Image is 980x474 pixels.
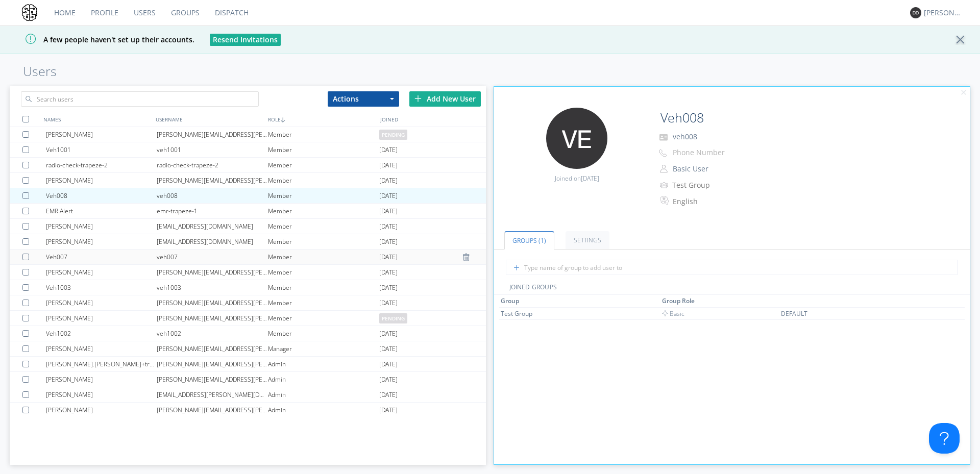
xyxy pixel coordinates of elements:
[21,91,259,107] input: Search users
[779,295,917,307] th: Toggle SortBy
[210,34,281,46] button: Resend Invitations
[10,357,485,372] a: [PERSON_NAME].[PERSON_NAME]+trapeze[PERSON_NAME][EMAIL_ADDRESS][PERSON_NAME][DOMAIN_NAME]Admin[DATE]
[379,130,407,140] span: pending
[157,173,268,188] div: [PERSON_NAME][EMAIL_ADDRESS][PERSON_NAME][DOMAIN_NAME]
[379,280,398,295] span: [DATE]
[46,127,157,142] div: [PERSON_NAME]
[379,341,398,357] span: [DATE]
[268,280,379,295] div: Member
[10,204,485,219] a: EMR Alertemr-trapeze-1Member[DATE]
[157,265,268,280] div: [PERSON_NAME][EMAIL_ADDRESS][PERSON_NAME][DOMAIN_NAME]
[929,423,960,454] iframe: Toggle Customer Support
[10,372,485,387] a: [PERSON_NAME][PERSON_NAME][EMAIL_ADDRESS][PERSON_NAME][DOMAIN_NAME]Admin[DATE]
[409,91,481,107] div: Add New User
[660,295,779,307] th: Toggle SortBy
[10,142,485,158] a: Veh1001veh1001Member[DATE]
[268,403,379,418] div: Admin
[46,372,157,387] div: [PERSON_NAME]
[10,341,485,357] a: [PERSON_NAME][PERSON_NAME][EMAIL_ADDRESS][PERSON_NAME][DOMAIN_NAME]Manager[DATE]
[10,295,485,311] a: [PERSON_NAME][PERSON_NAME][EMAIL_ADDRESS][PERSON_NAME][DOMAIN_NAME]Member[DATE]
[494,283,970,295] div: JOINED GROUPS
[10,280,485,295] a: Veh1003veh1003Member[DATE]
[46,326,157,341] div: Veh1002
[268,204,379,218] div: Member
[268,188,379,203] div: Member
[157,142,268,157] div: veh1001
[157,295,268,310] div: [PERSON_NAME][EMAIL_ADDRESS][PERSON_NAME][DOMAIN_NAME]
[379,158,398,173] span: [DATE]
[268,357,379,371] div: Admin
[157,311,268,326] div: [PERSON_NAME][EMAIL_ADDRESS][PERSON_NAME][DOMAIN_NAME]
[268,173,379,188] div: Member
[660,178,670,192] img: icon-alert-users-thin-outline.svg
[662,309,684,318] span: Basic
[157,204,268,218] div: emr-trapeze-1
[379,372,398,387] span: [DATE]
[379,250,398,265] span: [DATE]
[268,311,379,326] div: Member
[669,162,771,176] button: Basic User
[8,35,194,44] span: A few people haven't set up their accounts.
[673,196,758,207] div: English
[414,95,422,102] img: plus.svg
[10,234,485,250] a: [PERSON_NAME][EMAIL_ADDRESS][DOMAIN_NAME]Member[DATE]
[10,173,485,188] a: [PERSON_NAME][PERSON_NAME][EMAIL_ADDRESS][PERSON_NAME][DOMAIN_NAME]Member[DATE]
[504,231,554,250] a: Groups (1)
[46,173,157,188] div: [PERSON_NAME]
[10,188,485,204] a: Veh008veh008Member[DATE]
[268,341,379,356] div: Manager
[46,280,157,295] div: Veh1003
[157,188,268,203] div: veh008
[268,295,379,310] div: Member
[268,372,379,387] div: Admin
[378,112,490,127] div: JOINED
[268,142,379,157] div: Member
[157,127,268,142] div: [PERSON_NAME][EMAIL_ADDRESS][PERSON_NAME][DOMAIN_NAME]
[46,219,157,234] div: [PERSON_NAME]
[660,194,670,207] img: In groups with Translation enabled, this user's messages will be automatically translated to and ...
[924,8,962,18] div: [PERSON_NAME]
[555,174,599,183] span: Joined on
[46,403,157,418] div: [PERSON_NAME]
[157,219,268,234] div: [EMAIL_ADDRESS][DOMAIN_NAME]
[10,250,485,265] a: Veh007veh007Member[DATE]
[157,280,268,295] div: veh1003
[157,158,268,172] div: radio-check-trapeze-2
[268,219,379,234] div: Member
[379,142,398,158] span: [DATE]
[379,204,398,219] span: [DATE]
[46,234,157,249] div: [PERSON_NAME]
[10,311,485,326] a: [PERSON_NAME][PERSON_NAME][EMAIL_ADDRESS][PERSON_NAME][DOMAIN_NAME]Memberpending
[20,4,39,22] img: 0b72d42dfa8a407a8643a71bb54b2e48
[46,142,157,157] div: Veh1001
[960,89,967,96] img: cancel.svg
[157,341,268,356] div: [PERSON_NAME][EMAIL_ADDRESS][PERSON_NAME][DOMAIN_NAME]
[157,372,268,387] div: [PERSON_NAME][EMAIL_ADDRESS][PERSON_NAME][DOMAIN_NAME]
[268,265,379,280] div: Member
[379,234,398,250] span: [DATE]
[328,91,399,107] button: Actions
[379,219,398,234] span: [DATE]
[581,174,599,183] span: [DATE]
[46,158,157,172] div: radio-check-trapeze-2
[46,357,157,371] div: [PERSON_NAME].[PERSON_NAME]+trapeze
[157,357,268,371] div: [PERSON_NAME][EMAIL_ADDRESS][PERSON_NAME][DOMAIN_NAME]
[379,387,398,403] span: [DATE]
[910,7,921,18] img: 373638.png
[379,188,398,204] span: [DATE]
[10,127,485,142] a: [PERSON_NAME][PERSON_NAME][EMAIL_ADDRESS][PERSON_NAME][DOMAIN_NAME]Memberpending
[41,112,153,127] div: NAMES
[265,112,378,127] div: ROLE
[268,158,379,172] div: Member
[499,295,661,307] th: Toggle SortBy
[268,387,379,402] div: Admin
[46,265,157,280] div: [PERSON_NAME]
[379,295,398,311] span: [DATE]
[10,158,485,173] a: radio-check-trapeze-2radio-check-trapeze-2Member[DATE]
[566,231,609,249] a: Settings
[10,265,485,280] a: [PERSON_NAME][PERSON_NAME][EMAIL_ADDRESS][PERSON_NAME][DOMAIN_NAME]Member[DATE]
[379,173,398,188] span: [DATE]
[506,260,958,275] input: Type name of group to add user to
[10,403,485,418] a: [PERSON_NAME][PERSON_NAME][EMAIL_ADDRESS][PERSON_NAME][DOMAIN_NAME]Admin[DATE]
[379,265,398,280] span: [DATE]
